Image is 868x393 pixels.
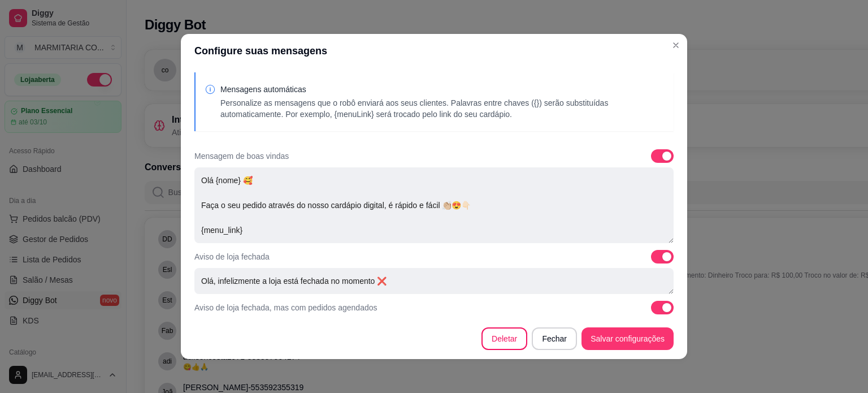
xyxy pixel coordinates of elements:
p: Aviso de loja fechada, mas com pedidos agendados [194,302,377,313]
button: Salvar configurações [581,327,674,350]
button: Close [667,36,685,54]
header: Configure suas mensagens [181,34,687,68]
textarea: Olá {nome} 🥰 Faça o seu pedido através do nosso cardápio digital, é rápido e fácil 👏🏼😍👇🏻 {menu_link} [194,167,674,243]
textarea: Olá, infelizmente a loja está fechada no momento ❌ [194,268,674,294]
p: Aviso de loja fechada [194,251,270,262]
button: Deletar [481,327,527,350]
p: Mensagens automáticas [220,84,665,95]
p: Mensagem de boas vindas [194,150,289,162]
p: Personalize as mensagens que o robô enviará aos seus clientes. Palavras entre chaves ({}) serão s... [220,97,665,120]
button: Fechar [532,327,577,350]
